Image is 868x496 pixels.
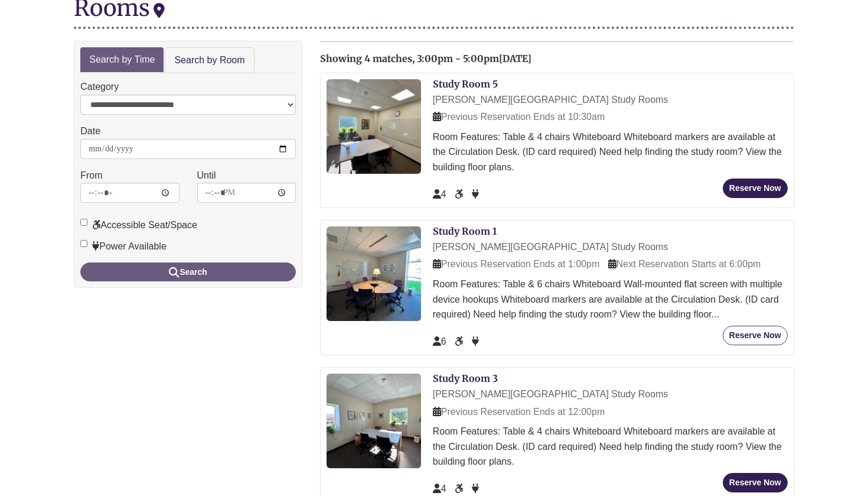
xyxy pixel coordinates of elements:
[433,112,605,122] span: Previous Reservation Ends at 10:30am
[327,374,421,468] img: Study Room 3
[80,240,87,247] input: Power Available
[327,79,421,174] img: Study Room 5
[80,168,102,183] label: From
[80,47,164,73] a: Search by Time
[320,54,794,64] h2: Showing 4 matches
[723,326,788,345] button: Reserve Now
[472,336,479,346] span: Power Available
[433,277,788,322] div: Room Features: Table & 6 chairs Whiteboard Wall-mounted flat screen with multiple device hookups ...
[455,189,465,199] span: Accessible Seat/Space
[433,336,446,346] span: The capacity of this space
[412,53,531,64] span: , 3:00pm - 5:00pm[DATE]
[723,473,788,492] button: Reserve Now
[80,79,119,95] label: Category
[433,92,788,108] div: [PERSON_NAME][GEOGRAPHIC_DATA] Study Rooms
[327,226,421,321] img: Study Room 1
[433,424,788,469] div: Room Features: Table & 4 chairs Whiteboard Whiteboard markers are available at the Circulation De...
[80,262,296,281] button: Search
[433,189,446,199] span: The capacity of this space
[433,239,788,255] div: [PERSON_NAME][GEOGRAPHIC_DATA] Study Rooms
[433,484,446,494] span: The capacity of this space
[80,218,197,233] label: Accessible Seat/Space
[80,219,87,226] input: Accessible Seat/Space
[80,239,167,254] label: Power Available
[608,259,761,269] span: Next Reservation Starts at 6:00pm
[455,336,465,346] span: Accessible Seat/Space
[80,124,100,139] label: Date
[433,225,497,237] a: Study Room 1
[165,47,254,74] a: Search by Room
[433,387,788,402] div: [PERSON_NAME][GEOGRAPHIC_DATA] Study Rooms
[433,259,600,269] span: Previous Reservation Ends at 1:00pm
[433,129,788,175] div: Room Features: Table & 4 chairs Whiteboard Whiteboard markers are available at the Circulation De...
[723,179,788,198] button: Reserve Now
[472,484,479,494] span: Power Available
[472,189,479,199] span: Power Available
[455,484,465,494] span: Accessible Seat/Space
[433,78,498,90] a: Study Room 5
[433,372,498,384] a: Study Room 3
[433,407,605,417] span: Previous Reservation Ends at 12:00pm
[197,168,216,183] label: Until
